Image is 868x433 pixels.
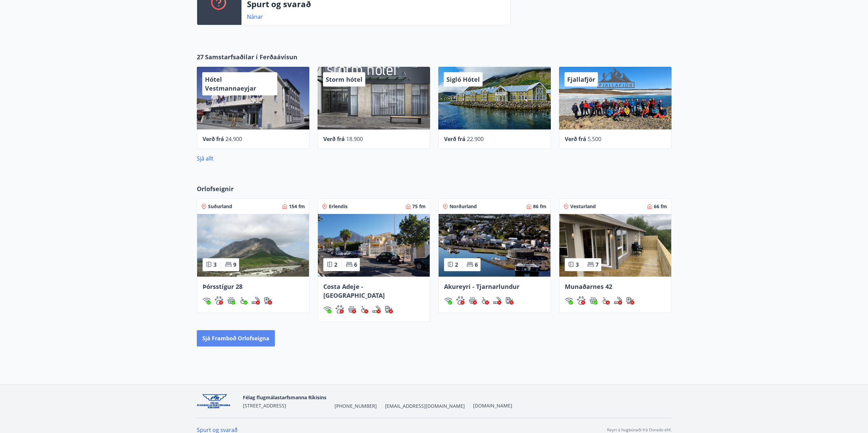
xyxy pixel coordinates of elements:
[570,203,596,210] span: Vesturland
[323,135,345,143] span: Verð frá
[626,296,634,305] div: Hleðslustöð fyrir rafbíla
[481,296,489,305] div: Aðgengi fyrir hjólastól
[243,402,286,409] span: [STREET_ADDRESS]
[329,203,348,210] span: Erlendis
[444,296,452,305] div: Þráðlaust net
[493,296,501,305] div: Reykingar / Vape
[197,184,234,193] span: Orlofseignir
[336,305,344,313] div: Gæludýr
[589,296,598,305] div: Heitur pottur
[372,305,381,313] div: Reykingar / Vape
[473,402,512,409] a: [DOMAIN_NAME]
[264,296,272,305] div: Hleðslustöð fyrir rafbíla
[239,296,248,305] div: Aðgengi fyrir hjólastól
[197,155,214,162] a: Sjá allt
[205,75,256,92] span: Hótel Vestmannaeyjar
[450,203,477,210] span: Norðurland
[588,135,601,143] span: 5.500
[614,296,622,305] div: Reykingar / Vape
[323,305,332,313] div: Þráðlaust net
[318,214,430,277] img: Paella dish
[565,296,573,305] div: Þráðlaust net
[602,296,610,305] img: 8IYIKVZQyRlUC6HQIIUSdjpPGRncJsz2RzLgWvp4.svg
[475,261,478,268] span: 6
[360,305,368,313] img: 8IYIKVZQyRlUC6HQIIUSdjpPGRncJsz2RzLgWvp4.svg
[559,214,671,277] img: Paella dish
[227,296,235,305] div: Heitur pottur
[247,13,263,20] a: Nánar
[565,282,612,291] span: Munaðarnes 42
[215,296,223,305] div: Gæludýr
[336,305,344,313] img: pxcaIm5dSOV3FS4whs1soiYWTwFQvksT25a9J10C.svg
[323,282,385,299] span: Costa Adeje -[GEOGRAPHIC_DATA]
[607,427,672,433] p: Keyrt á hugbúnaði frá Dorado ehf.
[225,135,242,143] span: 24.900
[456,296,465,305] div: Gæludýr
[602,296,610,305] div: Aðgengi fyrir hjólastól
[203,282,242,291] span: Þórsstígur 28
[203,296,211,305] img: HJRyFFsYp6qjeUYhR4dAD8CaCEsnIFYZ05miwXoh.svg
[469,296,477,305] img: h89QDIuHlAdpqTriuIvuEWkTH976fOgBEOOeu1mi.svg
[385,403,465,409] span: [EMAIL_ADDRESS][DOMAIN_NAME]
[595,261,599,268] span: 7
[197,394,237,409] img: jpzx4QWYf4KKDRVudBx9Jb6iv5jAOT7IkiGygIXa.png
[385,305,393,313] img: nH7E6Gw2rvWFb8XaSdRp44dhkQaj4PJkOoRYItBQ.svg
[203,135,224,143] span: Verð frá
[214,261,217,268] span: 3
[577,296,585,305] img: pxcaIm5dSOV3FS4whs1soiYWTwFQvksT25a9J10C.svg
[348,305,356,313] div: Heitur pottur
[326,75,363,83] span: Storm hótel
[412,203,426,210] span: 75 fm
[233,261,236,268] span: 9
[208,203,232,210] span: Suðurland
[469,296,477,305] div: Heitur pottur
[252,296,260,305] img: QNIUl6Cv9L9rHgMXwuzGLuiJOj7RKqxk9mBFPqjq.svg
[576,261,579,268] span: 3
[334,261,337,268] span: 2
[654,203,667,210] span: 66 fm
[243,394,326,401] span: Félag flugmálastarfsmanna Ríkisins
[354,261,357,268] span: 6
[505,296,514,305] img: nH7E6Gw2rvWFb8XaSdRp44dhkQaj4PJkOoRYItBQ.svg
[446,75,480,83] span: Sigló Hótel
[455,261,458,268] span: 2
[197,52,204,61] span: 27
[439,214,550,277] img: Paella dish
[533,203,546,210] span: 86 fm
[467,135,484,143] span: 22.900
[335,403,377,409] span: [PHONE_NUMBER]
[385,305,393,313] div: Hleðslustöð fyrir rafbíla
[215,296,223,305] img: pxcaIm5dSOV3FS4whs1soiYWTwFQvksT25a9J10C.svg
[577,296,585,305] div: Gæludýr
[205,52,297,61] span: Samstarfsaðilar í Ferðaávísun
[239,296,248,305] img: 8IYIKVZQyRlUC6HQIIUSdjpPGRncJsz2RzLgWvp4.svg
[252,296,260,305] div: Reykingar / Vape
[493,296,501,305] img: QNIUl6Cv9L9rHgMXwuzGLuiJOj7RKqxk9mBFPqjq.svg
[481,296,489,305] img: 8IYIKVZQyRlUC6HQIIUSdjpPGRncJsz2RzLgWvp4.svg
[323,305,332,313] img: HJRyFFsYp6qjeUYhR4dAD8CaCEsnIFYZ05miwXoh.svg
[264,296,272,305] img: nH7E6Gw2rvWFb8XaSdRp44dhkQaj4PJkOoRYItBQ.svg
[203,296,211,305] div: Þráðlaust net
[565,296,573,305] img: HJRyFFsYp6qjeUYhR4dAD8CaCEsnIFYZ05miwXoh.svg
[589,296,598,305] img: h89QDIuHlAdpqTriuIvuEWkTH976fOgBEOOeu1mi.svg
[227,296,235,305] img: h89QDIuHlAdpqTriuIvuEWkTH976fOgBEOOeu1mi.svg
[444,135,466,143] span: Verð frá
[626,296,634,305] img: nH7E6Gw2rvWFb8XaSdRp44dhkQaj4PJkOoRYItBQ.svg
[567,75,595,83] span: Fjallafjör
[197,214,309,277] img: Paella dish
[197,330,275,346] button: Sjá framboð orlofseigna
[348,305,356,313] img: h89QDIuHlAdpqTriuIvuEWkTH976fOgBEOOeu1mi.svg
[505,296,514,305] div: Hleðslustöð fyrir rafbíla
[444,296,452,305] img: HJRyFFsYp6qjeUYhR4dAD8CaCEsnIFYZ05miwXoh.svg
[614,296,622,305] img: QNIUl6Cv9L9rHgMXwuzGLuiJOj7RKqxk9mBFPqjq.svg
[346,135,363,143] span: 18.900
[444,282,519,291] span: Akureyri - Tjarnarlundur
[565,135,586,143] span: Verð frá
[372,305,381,313] img: QNIUl6Cv9L9rHgMXwuzGLuiJOj7RKqxk9mBFPqjq.svg
[456,296,465,305] img: pxcaIm5dSOV3FS4whs1soiYWTwFQvksT25a9J10C.svg
[289,203,305,210] span: 154 fm
[360,305,368,313] div: Aðgengi fyrir hjólastól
